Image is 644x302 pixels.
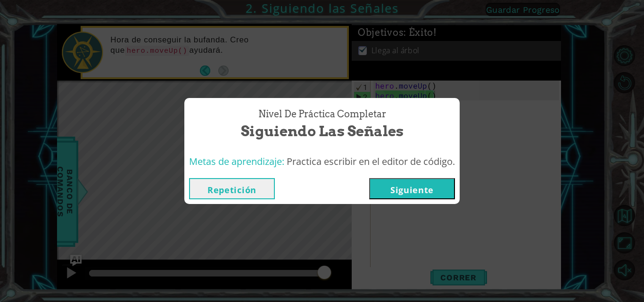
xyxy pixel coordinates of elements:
[258,107,386,121] span: Nivel de Práctica Completar
[287,155,455,168] span: Practica escribir en el editor de código.
[189,178,275,199] button: Repetición
[189,155,284,168] span: Metas de aprendizaje:
[369,178,455,199] button: Siguiente
[241,121,404,141] span: Siguiendo las Señales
